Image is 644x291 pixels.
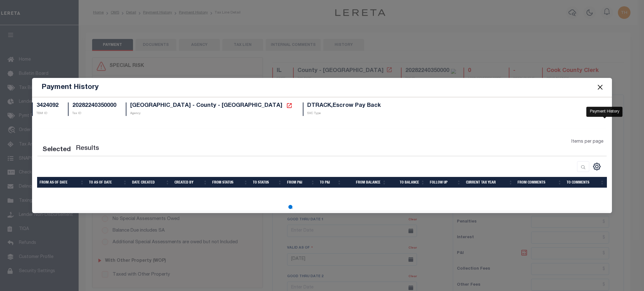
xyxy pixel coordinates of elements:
h5: 20282240350000 [72,102,116,109]
h5: Payment History [42,83,99,92]
p: Tax ID [72,111,116,116]
th: To Balance [389,177,427,188]
button: Close [596,83,604,91]
h5: DTRACK,Escrow Pay Back [307,102,381,109]
th: Follow Up [427,177,464,188]
th: Date Created [130,177,172,188]
p: SVC Type [307,111,381,116]
th: From Balance [344,177,389,188]
th: To Comments [564,177,607,188]
div: Payment History [586,107,623,117]
p: Agency [130,111,293,116]
th: To P&I [317,177,344,188]
th: From Status [210,177,250,188]
label: Results [76,144,99,154]
th: Current Tax Year [464,177,515,188]
th: From Comments [515,177,564,188]
th: To Status [250,177,284,188]
span: [GEOGRAPHIC_DATA] - County - [GEOGRAPHIC_DATA] [130,103,282,108]
span: Items per page [571,139,603,145]
th: From P&I [285,177,318,188]
th: Created By [172,177,210,188]
th: To As of Date [86,177,130,188]
th: From As of Date [37,177,86,188]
